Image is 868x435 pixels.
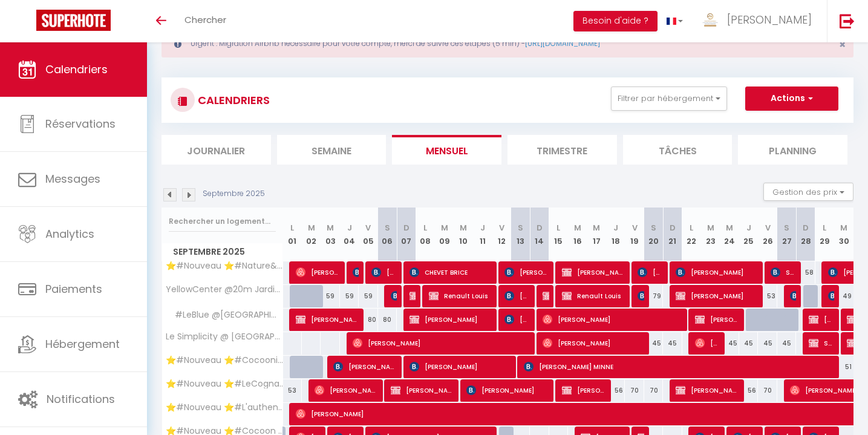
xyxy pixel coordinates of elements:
[371,261,396,284] span: [PERSON_NAME]
[507,135,617,165] li: Trimestre
[771,261,795,284] span: Solveig Lepaire Priez
[839,37,846,52] span: ×
[828,284,834,307] span: [PERSON_NAME]
[47,391,115,407] span: Notifications
[556,222,560,234] abbr: L
[763,183,853,201] button: Gestion des prix
[45,116,116,131] span: Réservations
[435,208,454,261] th: 09
[823,222,826,234] abbr: L
[701,208,720,261] th: 23
[784,222,789,234] abbr: S
[745,87,838,111] button: Actions
[758,332,777,355] div: 45
[543,284,549,307] span: [PERSON_NAME]
[644,379,663,402] div: 70
[378,309,397,331] div: 80
[340,285,359,307] div: 59
[162,243,282,261] span: Septembre 2025
[695,308,739,331] span: [PERSON_NAME]
[397,208,416,261] th: 07
[385,222,390,234] abbr: S
[638,284,644,307] span: [PERSON_NAME]
[164,403,285,412] span: ⭐️#Nouveau ⭐️#L'authentique ⭐️#Biendormiracognac ⭐️
[36,10,111,31] img: Super Booking
[347,222,352,234] abbr: J
[562,284,624,307] span: Renault Louis
[644,332,663,355] div: 45
[701,11,719,29] img: ...
[606,379,625,402] div: 56
[164,332,285,341] span: Le Simplicity @ [GEOGRAPHIC_DATA]
[549,208,568,261] th: 15
[758,379,777,402] div: 70
[504,284,529,307] span: [PERSON_NAME]
[530,208,549,261] th: 14
[429,284,491,307] span: Renault Louis
[518,222,523,234] abbr: S
[45,336,120,352] span: Hébergement
[777,208,796,261] th: 27
[613,222,618,234] abbr: J
[403,222,410,234] abbr: D
[720,208,739,261] th: 24
[392,135,501,165] li: Mensuel
[290,222,294,234] abbr: L
[302,208,321,261] th: 02
[739,379,758,402] div: 56
[537,222,543,234] abbr: D
[45,62,108,77] span: Calendriers
[164,309,285,322] span: #LeBlue @[GEOGRAPHIC_DATA]
[353,261,359,284] span: SCLEVELCY Ndolo
[473,208,492,261] th: 11
[45,281,102,296] span: Paiements
[203,188,265,200] p: Septembre 2025
[441,222,448,234] abbr: M
[606,208,625,261] th: 18
[315,379,377,402] span: [PERSON_NAME]
[562,261,624,284] span: [PERSON_NAME]
[162,30,853,57] div: Urgent : Migration Airbnb nécessaire pour votre compte, merci de suivre ces étapes (5 min) -
[676,261,757,284] span: [PERSON_NAME]
[45,226,94,241] span: Analytics
[499,222,504,234] abbr: V
[164,261,285,270] span: ⭐️#Nouveau ⭐️#Nature&Beauty ⭐️#Biendormiracognac ⭐️
[410,308,491,331] span: [PERSON_NAME]
[327,222,334,234] abbr: M
[492,208,511,261] th: 12
[391,379,453,402] span: [PERSON_NAME]
[562,379,605,402] span: [PERSON_NAME]
[365,222,371,234] abbr: V
[480,222,485,234] abbr: J
[460,222,467,234] abbr: M
[391,284,397,307] span: D'Island [PERSON_NAME]
[308,222,315,234] abbr: M
[504,308,529,331] span: [PERSON_NAME]
[359,309,377,331] div: 80
[623,135,733,165] li: Tâches
[504,261,548,284] span: [PERSON_NAME]
[670,222,676,234] abbr: D
[720,332,739,355] div: 45
[416,208,435,261] th: 08
[796,208,815,261] th: 28
[644,208,663,261] th: 20
[353,332,527,355] span: [PERSON_NAME]
[410,284,416,307] span: [PERSON_NAME]
[454,208,472,261] th: 10
[676,284,757,307] span: [PERSON_NAME]
[587,208,606,261] th: 17
[511,208,530,261] th: 13
[625,208,644,261] th: 19
[573,11,658,31] button: Besoin d'aide ?
[707,222,714,234] abbr: M
[162,135,271,165] li: Journalier
[834,285,853,307] div: 49
[340,208,359,261] th: 04
[765,222,771,234] abbr: V
[790,284,796,307] span: [PERSON_NAME]
[164,379,285,388] span: ⭐️#Nouveau ⭐️#LeCognaçais ⭐️#Biendormiracognac⭐️
[739,208,758,261] th: 25
[169,211,276,232] input: Rechercher un logement...
[738,135,847,165] li: Planning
